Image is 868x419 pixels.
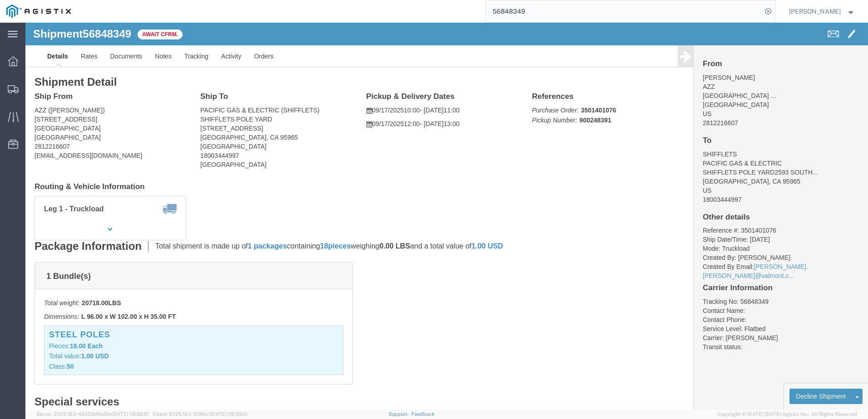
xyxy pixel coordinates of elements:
span: Justin Chao [789,6,841,16]
span: Server: 2025.19.0-49328d0a35e [36,411,149,417]
a: Support [389,411,411,417]
button: [PERSON_NAME] [789,6,856,17]
span: Copyright © [DATE]-[DATE] Agistix Inc., All Rights Reserved [717,410,857,418]
input: Search for shipment number, reference number [486,0,762,22]
iframe: FS Legacy Container [25,23,868,409]
span: Client: 2025.19.0-129fbcf [153,411,247,417]
span: [DATE] 09:39:01 [211,411,247,417]
img: logo [6,5,71,18]
span: [DATE] 09:50:51 [112,411,149,417]
a: Feedback [411,411,434,417]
